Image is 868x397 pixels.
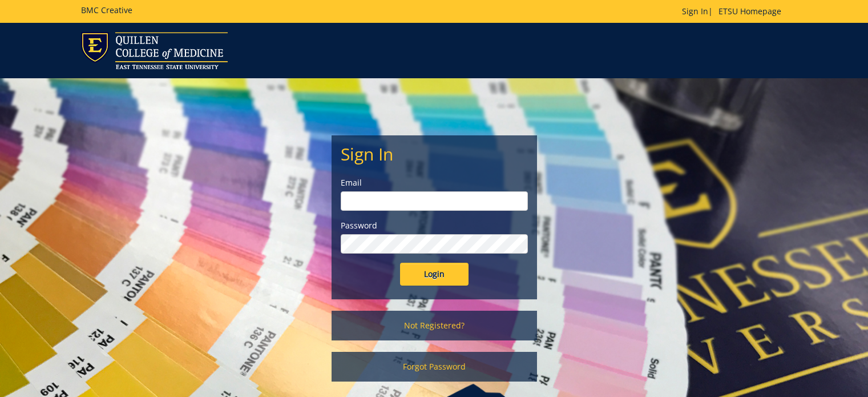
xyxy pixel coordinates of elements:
a: Forgot Password [332,352,537,382]
h5: BMC Creative [81,6,132,14]
h2: Sign In [341,145,528,163]
a: Not Registered? [332,311,537,340]
input: Login [400,263,469,286]
img: ETSU logo [81,32,228,69]
a: Sign In [682,6,708,17]
a: ETSU Homepage [713,6,787,17]
label: Password [341,220,528,231]
p: | [682,6,787,17]
label: Email [341,177,528,189]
